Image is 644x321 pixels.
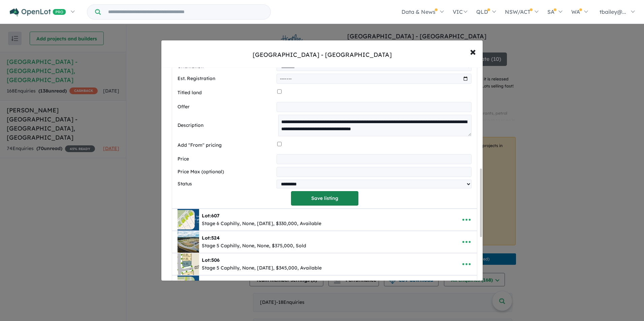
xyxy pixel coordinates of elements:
span: 607 [211,213,220,219]
button: Save listing [291,191,358,206]
img: Huntlee%20Estate%20-%20North%20Rothbury%20-%20Lot%20527___1758075315.jpg [178,276,199,297]
label: Add "From" pricing [178,141,275,149]
b: Lot: [202,235,220,241]
img: Huntlee%20Estate%20-%20North%20Rothbury%20-%20Lot%20524___1756683866.jpg [178,231,199,253]
span: tbailey@... [600,8,626,15]
label: Offer [178,103,274,111]
div: Stage 5 Caphilly, None, [DATE], $345,000, Available [202,264,322,272]
div: [GEOGRAPHIC_DATA] - [GEOGRAPHIC_DATA] [253,50,392,59]
img: Huntlee%20Estate%20-%20North%20Rothbury%20-%20Lot%20607___1758075185.jpg [178,209,199,230]
div: Stage 5 Caphilly, None, None, $375,000, Sold [202,242,306,250]
span: 527 [211,279,219,285]
div: Stage 6 Caphilly, None, [DATE], $330,000, Available [202,220,321,228]
img: Huntlee%20Estate%20-%20North%20Rothbury%20-%20Lot%20506___1758075375.jpg [178,253,199,275]
label: Est. Registration [178,75,274,83]
b: Lot: [202,257,220,263]
label: Titled land [178,89,275,97]
label: Price Max (optional) [178,168,274,176]
label: Status [178,180,274,188]
label: Description [178,121,276,130]
label: Price [178,155,274,163]
span: × [470,44,476,59]
img: Openlot PRO Logo White [10,8,66,16]
b: Lot: [202,213,220,219]
b: Lot: [202,279,219,285]
span: 524 [211,235,220,241]
input: Try estate name, suburb, builder or developer [102,5,269,19]
span: 506 [211,257,220,263]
